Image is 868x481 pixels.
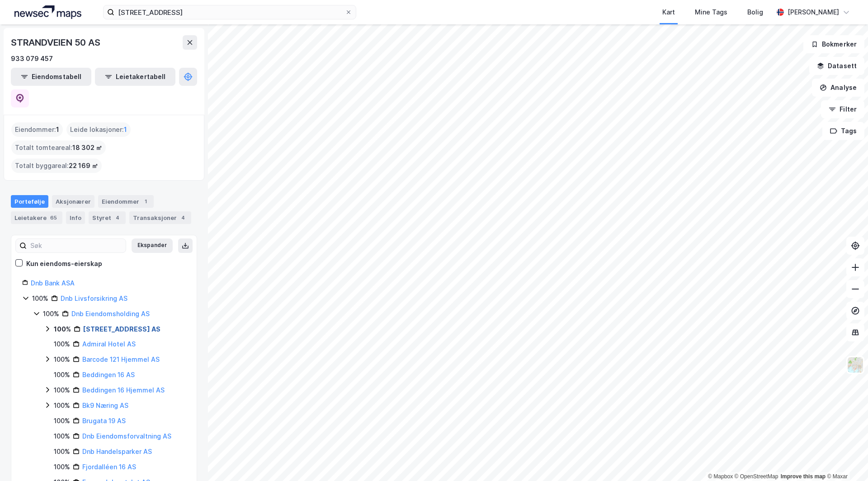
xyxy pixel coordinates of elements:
[129,211,191,224] div: Transaksjoner
[48,213,59,222] div: 65
[27,239,126,252] input: Søk
[71,310,150,318] a: Dnb Eiendomsholding AS
[66,122,131,137] div: Leide lokasjoner :
[141,197,150,206] div: 1
[31,279,75,287] a: Dnb Bank ASA
[54,446,70,457] div: 100%
[11,122,63,137] div: Eiendommer :
[54,416,70,426] div: 100%
[803,35,864,53] button: Bokmerker
[82,402,128,409] a: Bk9 Næring AS
[54,369,70,380] div: 100%
[83,325,160,333] a: [STREET_ADDRESS] AS
[54,462,70,472] div: 100%
[69,160,98,171] span: 22 169 ㎡
[823,438,868,481] iframe: Chat Widget
[812,79,864,97] button: Analyse
[72,142,102,153] span: 18 302 ㎡
[95,68,175,86] button: Leietakertabell
[26,258,102,269] div: Kun eiendoms-eierskap
[11,211,62,224] div: Leietakere
[822,122,864,140] button: Tags
[113,213,122,222] div: 4
[735,473,778,480] a: OpenStreetMap
[54,354,70,365] div: 100%
[43,308,59,319] div: 100%
[788,7,839,18] div: [PERSON_NAME]
[708,473,733,480] a: Mapbox
[179,213,188,222] div: 4
[89,211,126,224] div: Styret
[747,7,763,18] div: Bolig
[54,339,70,350] div: 100%
[56,124,59,135] span: 1
[11,140,106,155] div: Totalt tomteareal :
[66,211,85,224] div: Info
[662,7,675,18] div: Kart
[82,432,171,440] a: Dnb Eiendomsforvaltning AS
[781,473,826,480] a: Improve this map
[823,438,868,481] div: Kontrollprogram for chat
[61,294,127,302] a: Dnb Livsforsikring AS
[82,417,126,425] a: Brugata 19 AS
[82,355,160,363] a: Barcode 121 Hjemmel AS
[132,238,173,253] button: Ekspander
[124,124,127,135] span: 1
[14,5,81,19] img: logo.a4113a55bc3d86da70a041830d287a7e.svg
[11,68,91,86] button: Eiendomstabell
[82,448,152,455] a: Dnb Handelsparker AS
[821,100,864,118] button: Filter
[11,195,48,208] div: Portefølje
[54,324,71,335] div: 100%
[11,159,102,173] div: Totalt byggareal :
[82,340,136,348] a: Admiral Hotel AS
[695,7,727,18] div: Mine Tags
[809,57,864,75] button: Datasett
[11,53,53,64] div: 933 079 457
[847,356,864,374] img: Z
[82,463,136,471] a: Fjordalléen 16 AS
[82,371,135,378] a: Beddingen 16 AS
[52,195,94,208] div: Aksjonærer
[98,195,154,208] div: Eiendommer
[54,431,70,442] div: 100%
[114,5,345,19] input: Søk på adresse, matrikkel, gårdeiere, leietakere eller personer
[32,293,48,304] div: 100%
[82,386,165,394] a: Beddingen 16 Hjemmel AS
[54,400,70,411] div: 100%
[54,385,70,396] div: 100%
[11,35,102,50] div: STRANDVEIEN 50 AS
